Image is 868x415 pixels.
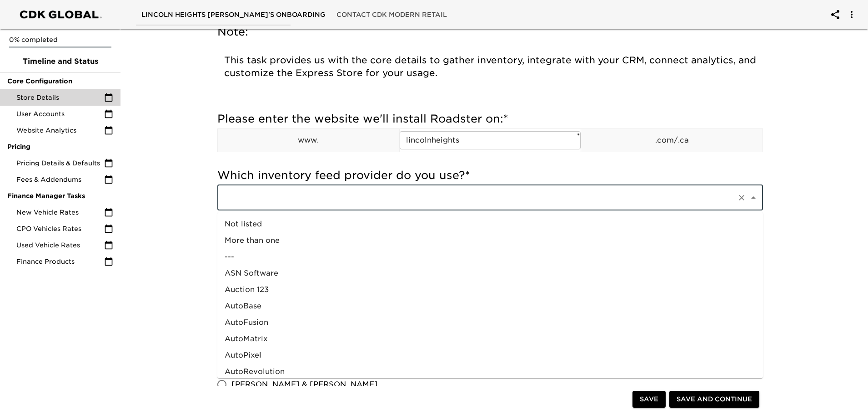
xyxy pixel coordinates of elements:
[9,35,111,44] p: 0% completed
[217,112,763,126] h5: Please enter the website we'll install Roadster on:
[581,135,763,146] p: .com/.ca
[16,208,104,217] span: New Vehicle Rates
[16,257,104,266] span: Finance Products
[218,135,399,146] p: www.
[16,109,104,118] span: User Accounts
[640,394,658,405] span: Save
[217,314,763,331] li: AutoFusion
[735,191,748,204] button: Clear
[141,9,326,20] span: LINCOLN HEIGHTS [PERSON_NAME]'s Onboarding
[231,379,378,390] span: [PERSON_NAME] & [PERSON_NAME]
[224,55,759,78] span: This task provides us with the core details to gather inventory, integrate with your CRM, connect...
[841,4,863,26] button: account of current user
[747,191,760,204] button: Close
[217,168,763,183] h5: Which inventory feed provider do you use?
[16,175,104,184] span: Fees & Addendums
[16,159,104,168] span: Pricing Details & Defaults
[217,216,763,232] li: Not listed
[217,265,763,282] li: ASN Software
[669,391,759,408] button: Save and Continue
[824,4,846,26] button: account of current user
[217,298,763,314] li: AutoBase
[7,142,113,151] span: Pricing
[217,282,763,298] li: Auction 123
[7,56,113,67] span: Timeline and Status
[217,364,763,380] li: AutoRevolution
[217,232,763,249] li: More than one
[217,25,763,39] h5: Note:
[217,347,763,364] li: AutoPixel
[632,391,666,408] button: Save
[7,191,113,200] span: Finance Manager Tasks
[16,241,104,250] span: Used Vehicle Rates
[16,93,104,102] span: Store Details
[16,224,104,233] span: CPO Vehicles Rates
[336,9,447,20] span: Contact CDK Modern Retail
[16,126,104,135] span: Website Analytics
[677,394,752,405] span: Save and Continue
[217,249,763,265] li: ---
[217,331,763,347] li: AutoMatrix
[7,77,113,86] span: Core Configuration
